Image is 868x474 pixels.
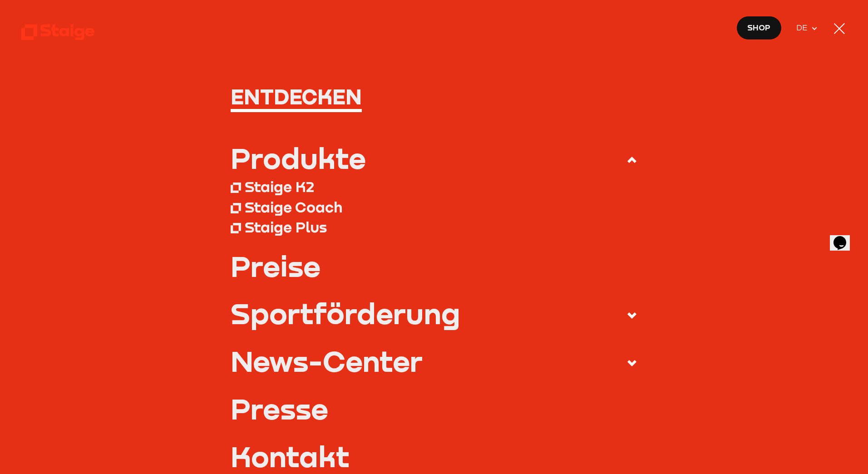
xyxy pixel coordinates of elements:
div: News-Center [231,346,423,375]
a: Staige Coach [231,197,638,217]
iframe: chat widget [830,223,859,251]
div: Staige K2 [245,178,314,195]
a: Staige Plus [231,217,638,237]
span: Shop [747,21,770,34]
a: Preise [231,252,638,280]
div: Sportförderung [231,299,460,327]
div: Staige Plus [245,218,327,236]
span: DE [796,22,811,35]
a: Kontakt [231,442,638,470]
a: Presse [231,394,638,423]
a: Shop [736,16,782,40]
div: Staige Coach [245,198,342,216]
div: Produkte [231,143,366,172]
a: Staige K2 [231,177,638,197]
